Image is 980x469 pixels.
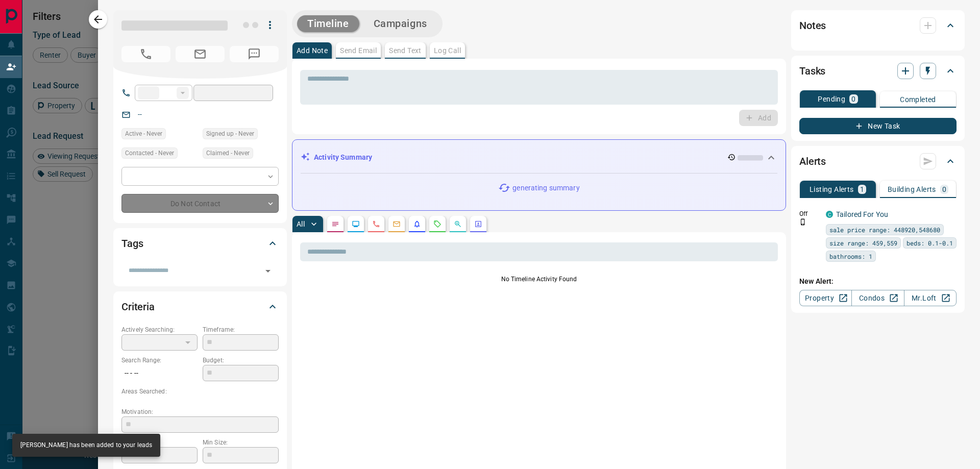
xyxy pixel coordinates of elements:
button: Open [261,264,275,278]
p: Areas Searched: [121,387,279,396]
p: generating summary [512,183,579,193]
p: 0 [942,186,946,193]
p: Activity Summary [314,152,372,163]
p: Pending [818,95,845,103]
h2: Notes [799,17,826,34]
a: Condos [851,290,904,306]
p: -- - -- [121,365,198,382]
div: Do Not Contact [121,194,279,213]
div: Notes [799,13,957,38]
p: New Alert: [799,276,957,287]
div: Alerts [799,149,957,174]
button: Timeline [297,15,359,32]
p: 0 [851,95,855,103]
svg: Notes [331,220,339,228]
svg: Listing Alerts [413,220,421,228]
svg: Agent Actions [474,220,482,228]
div: [PERSON_NAME] has been added to your leads [20,437,152,454]
p: Add Note [297,47,328,54]
p: Timeframe: [203,325,279,334]
svg: Calls [372,220,380,228]
div: condos.ca [826,211,833,218]
p: Listing Alerts [810,186,854,193]
p: Off [799,209,820,218]
span: Active - Never [125,129,162,139]
svg: Lead Browsing Activity [352,220,360,228]
svg: Requests [433,220,442,228]
a: Mr.Loft [904,290,957,306]
span: bathrooms: 1 [829,251,872,261]
span: Signed up - Never [206,129,254,139]
div: Activity Summary [301,148,777,167]
span: No Number [230,46,279,62]
p: Budget: [203,356,279,365]
p: Motivation: [121,407,279,416]
h2: Tags [121,235,143,252]
button: New Task [799,118,957,134]
p: Completed [900,96,936,103]
p: Actively Searching: [121,325,198,334]
p: Search Range: [121,356,198,365]
svg: Opportunities [454,220,462,228]
div: Criteria [121,294,279,319]
svg: Push Notification Only [799,218,806,226]
div: Tags [121,231,279,256]
p: All [297,220,305,228]
span: No Number [121,46,170,62]
h2: Alerts [799,153,826,169]
span: size range: 459,559 [829,238,897,248]
p: No Timeline Activity Found [300,275,778,284]
span: sale price range: 448920,548680 [829,225,940,235]
span: Contacted - Never [125,148,174,158]
p: Min Size: [203,438,279,447]
a: Tailored For You [836,210,888,218]
span: beds: 0.1-0.1 [906,238,953,248]
h2: Criteria [121,299,155,315]
p: Building Alerts [888,186,936,193]
span: No Email [176,46,225,62]
a: Property [799,290,852,306]
button: Campaigns [363,15,437,32]
h2: Tasks [799,63,825,79]
svg: Emails [393,220,401,228]
div: Tasks [799,59,957,83]
a: -- [138,110,142,118]
span: Claimed - Never [206,148,250,158]
p: 1 [860,186,864,193]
